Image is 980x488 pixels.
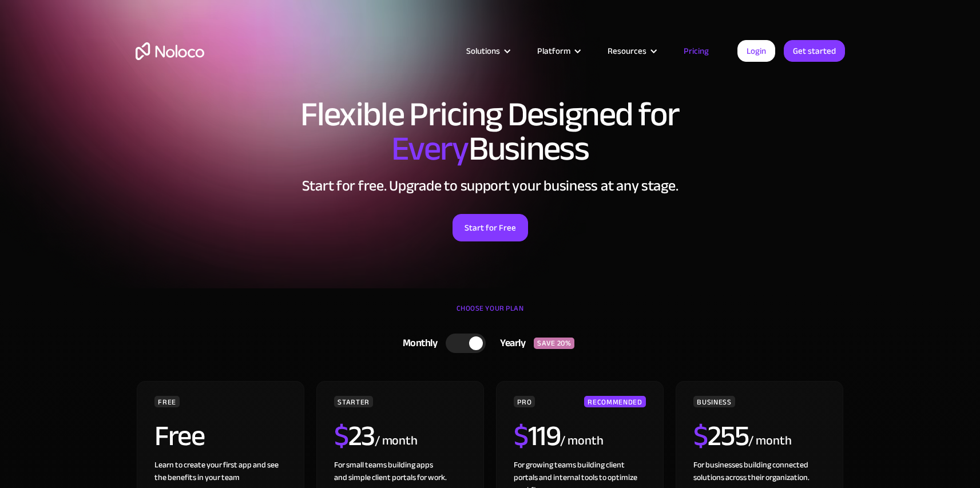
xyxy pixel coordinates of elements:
[534,338,574,349] div: SAVE 20%
[593,43,669,58] div: Resources
[334,422,375,450] h2: 23
[784,40,845,62] a: Get started
[391,117,469,181] span: Every
[466,43,500,58] div: Solutions
[693,422,748,450] h2: 255
[375,432,418,450] div: / month
[136,97,845,166] h1: Flexible Pricing Designed for Business
[748,432,791,450] div: / month
[737,40,775,62] a: Login
[452,43,523,58] div: Solutions
[693,409,708,463] span: $
[486,335,534,352] div: Yearly
[334,409,348,463] span: $
[523,43,593,58] div: Platform
[388,335,446,352] div: Monthly
[514,422,560,450] h2: 119
[514,396,535,407] div: PRO
[154,396,180,407] div: FREE
[584,396,645,407] div: RECOMMENDED
[560,432,603,450] div: / month
[154,422,204,450] h2: Free
[669,43,723,58] a: Pricing
[334,396,372,407] div: STARTER
[693,396,735,407] div: BUSINESS
[514,409,528,463] span: $
[136,177,845,195] h2: Start for free. Upgrade to support your business at any stage.
[608,43,646,58] div: Resources
[537,43,570,58] div: Platform
[136,300,845,328] div: CHOOSE YOUR PLAN
[453,214,528,241] a: Start for Free
[136,42,204,60] a: home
